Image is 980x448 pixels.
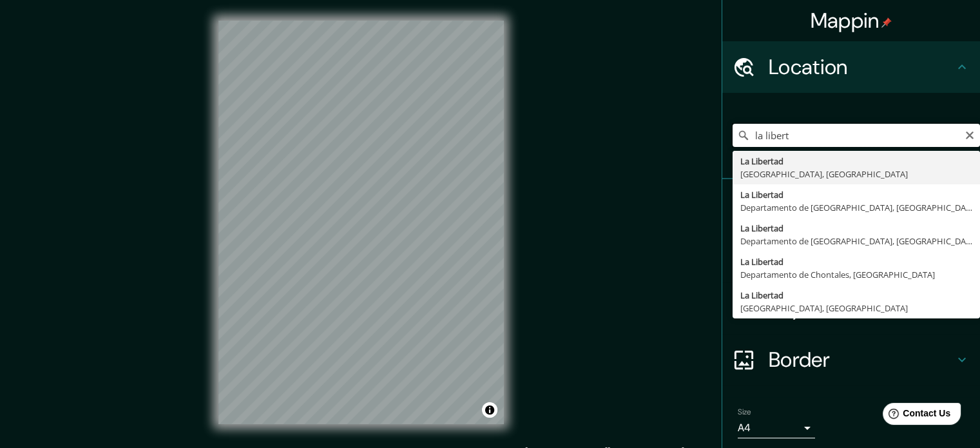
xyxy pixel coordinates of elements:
[740,289,972,302] div: La Libertad
[722,41,980,93] div: Location
[740,168,972,180] div: [GEOGRAPHIC_DATA], [GEOGRAPHIC_DATA]
[865,398,966,434] iframe: Help widget launcher
[881,17,892,28] img: pin-icon.png
[722,231,980,282] div: Style
[740,235,972,248] div: Departamento de [GEOGRAPHIC_DATA], [GEOGRAPHIC_DATA]
[740,155,972,168] div: La Libertad
[740,302,972,315] div: [GEOGRAPHIC_DATA], [GEOGRAPHIC_DATA]
[740,268,972,281] div: Departamento de Chontales, [GEOGRAPHIC_DATA]
[738,418,815,438] div: A4
[965,128,975,141] button: Clear
[722,179,980,231] div: Pins
[740,188,972,201] div: La Libertad
[811,8,892,34] h4: Mappin
[738,407,751,418] label: Size
[769,347,954,373] h4: Border
[769,54,954,80] h4: Location
[722,282,980,334] div: Layout
[482,402,497,418] button: Toggle attribution
[733,124,980,147] input: Pick your city or area
[218,21,504,424] canvas: Map
[769,295,954,321] h4: Layout
[740,222,972,235] div: La Libertad
[740,255,972,268] div: La Libertad
[740,201,972,214] div: Departamento de [GEOGRAPHIC_DATA], [GEOGRAPHIC_DATA]
[722,334,980,385] div: Border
